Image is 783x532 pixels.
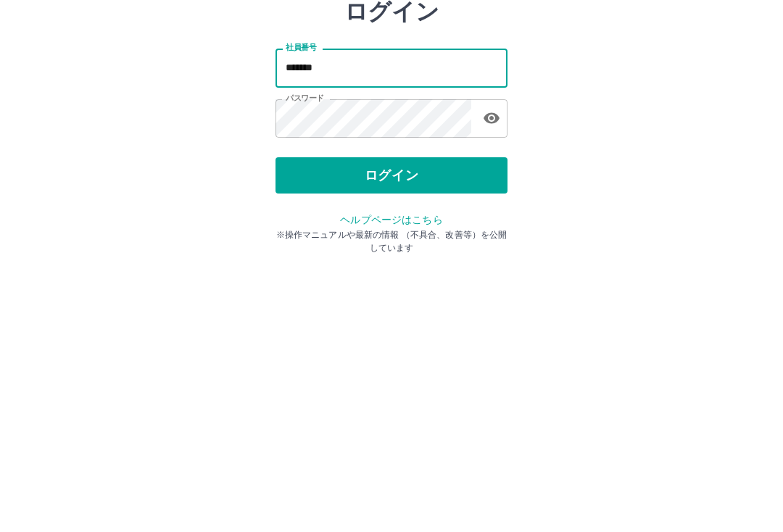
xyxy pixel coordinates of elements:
a: ヘルプページはこちら [340,307,442,319]
button: ログイン [275,251,507,287]
label: 社員番号 [286,136,316,146]
label: パスワード [286,186,324,197]
p: ※操作マニュアルや最新の情報 （不具合、改善等）を公開しています [275,322,507,348]
h2: ログイン [344,91,439,119]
